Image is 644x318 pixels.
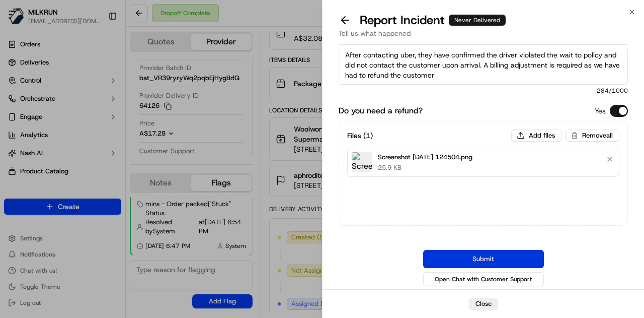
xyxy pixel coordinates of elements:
[347,131,373,141] h3: Files ( 1 )
[352,152,372,172] img: Screenshot 2025-09-22 124504.png
[511,130,561,142] button: Add files
[449,15,506,26] div: Never Delivered
[378,163,472,172] p: 25.9 KB
[378,152,472,162] p: Screenshot [DATE] 124504.png
[339,87,628,95] span: 284 /1000
[566,130,619,142] button: Removeall
[603,152,617,166] button: Remove file
[339,105,423,117] label: Do you need a refund?
[339,35,628,85] textarea: the customer has reached out as they were unable to find their order from [DATE]. After contactin...
[423,250,544,268] button: Submit
[595,106,606,116] p: Yes
[339,28,628,45] div: Tell us what happened
[423,272,544,286] button: Open Chat with Customer Support
[469,298,498,310] button: Close
[360,12,506,28] p: Report Incident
